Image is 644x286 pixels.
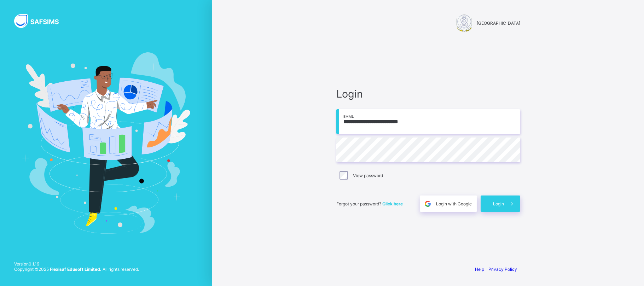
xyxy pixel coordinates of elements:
span: Copyright © 2025 All rights reserved. [14,267,139,272]
span: Version 0.1.19 [14,261,139,267]
span: Login [493,201,504,206]
strong: Flexisaf Edusoft Limited. [50,267,101,272]
img: google.396cfc9801f0270233282035f929180a.svg [424,200,432,208]
a: Click here [382,201,403,206]
label: View password [353,173,383,178]
span: Login with Google [436,201,472,206]
a: Privacy Policy [488,267,517,272]
img: Hero Image [22,52,190,233]
span: Forgot your password? [336,201,403,206]
span: [GEOGRAPHIC_DATA] [477,21,520,26]
img: SAFSIMS Logo [14,14,67,28]
a: Help [475,267,484,272]
span: Login [336,88,520,100]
